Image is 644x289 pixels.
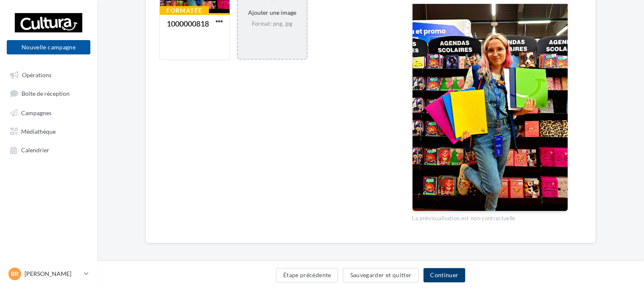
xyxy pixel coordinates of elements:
[5,85,92,101] a: Boîte de réception
[7,40,90,54] button: Nouvelle campagne
[21,127,56,135] span: Médiathèque
[343,268,419,282] button: Sauvegarder et quitter
[21,109,51,116] span: Campagnes
[167,19,209,28] div: 1000000818
[5,67,92,82] a: Opérations
[7,266,90,282] a: Br [PERSON_NAME]
[5,105,92,120] a: Campagnes
[11,270,19,278] span: Br
[423,268,465,282] button: Continuer
[160,6,209,15] div: Formatée
[24,270,81,278] p: [PERSON_NAME]
[22,71,51,78] span: Opérations
[5,123,92,138] a: Médiathèque
[22,90,70,97] span: Boîte de réception
[276,268,338,282] button: Étape précédente
[21,146,49,154] span: Calendrier
[412,211,568,222] div: La prévisualisation est non-contractuelle
[5,142,92,157] a: Calendrier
